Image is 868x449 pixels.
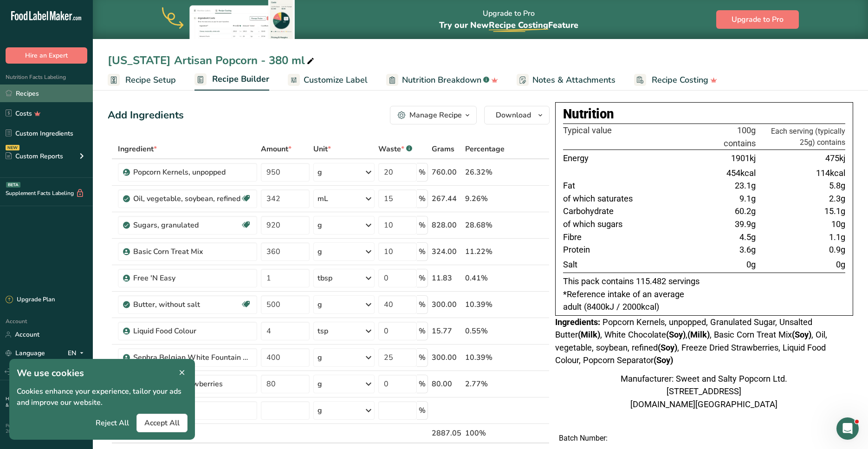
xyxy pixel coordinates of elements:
span: 60.2g [735,206,756,216]
th: 100g contains [636,124,758,150]
h1: We use cookies [17,366,188,380]
div: 267.44 [432,193,461,204]
span: 454kcal [726,168,756,178]
a: Recipe Setup [108,70,176,91]
button: Manage Recipe [390,106,477,124]
div: Butter, without salt [133,299,240,310]
div: g [317,352,322,363]
div: g [317,220,322,231]
b: (Soy) [654,355,673,365]
button: Accept All [136,414,188,432]
div: mL [317,193,328,204]
iframe: Intercom live chat [836,417,859,440]
div: Sephra Belgian White Fountain Chocolate [133,352,249,363]
a: Language [6,345,45,361]
span: Amount [261,143,291,155]
div: Sugars, granulated [133,220,240,231]
span: Popcorn Kernels, unpopped, Granulated Sugar, Unsalted Butter , White Chocolate , , Basic Corn Tre... [555,317,827,365]
span: Download [496,110,531,121]
div: 0.55% [465,325,505,337]
td: of which saturates [563,192,636,205]
div: g [317,299,322,310]
td: Fibre [563,231,636,244]
div: BETA [6,182,20,188]
div: 300.00 [432,352,461,363]
a: Nutrition Breakdown [386,70,498,91]
div: 11.83 [432,273,461,284]
span: Ingredients: [555,317,600,327]
span: Reject All [96,417,129,429]
div: 26.32% [465,167,505,178]
div: 0.41% [465,273,505,284]
p: Batch Number: [559,433,849,444]
div: 2.77% [465,378,505,390]
span: 5.8g [829,181,845,190]
span: 3.6g [739,245,756,254]
span: 1.1g [829,232,845,242]
th: Typical value [563,124,636,150]
div: 828.00 [432,220,461,231]
div: g [317,167,322,178]
a: Notes & Attachments [517,70,615,91]
div: 100% [465,428,505,439]
button: Hire an Expert [6,47,87,64]
div: g [317,405,322,416]
div: g [317,246,322,257]
button: Reject All [88,414,136,432]
b: (Soy) [666,330,686,339]
div: Free 'N Easy [133,273,249,284]
div: Powered By FoodLabelMaker © 2025 All Rights Reserved [6,423,87,434]
div: Popcorn Kernels, unpopped [133,167,249,178]
div: Manufacturer: Sweet and Salty Popcorn Ltd. [STREET_ADDRESS] [DOMAIN_NAME][GEOGRAPHIC_DATA] [555,372,853,411]
div: 9.26% [465,193,505,204]
td: of which sugars [563,218,636,231]
span: Ingredient [118,143,157,155]
span: 0g [836,260,845,269]
a: Recipe Costing [634,70,717,91]
button: Download [484,106,550,124]
div: tbsp [317,273,332,284]
span: Nutrition Breakdown [402,74,481,86]
div: Add Ingredients [108,108,184,123]
span: Recipe Builder [212,73,269,85]
span: 10g [831,219,845,229]
div: 28.68% [465,220,505,231]
b: (Soy) [792,330,811,339]
span: Unit [313,143,331,155]
span: Recipe Costing [652,74,708,86]
a: Customize Label [288,70,368,91]
div: Basic Corn Treat Mix [133,246,249,257]
div: Custom Reports [6,151,63,161]
div: Upgrade to Pro [439,0,578,39]
div: 10.39% [465,299,505,310]
span: 0g [746,260,756,269]
span: 15.1g [824,206,845,216]
div: 11.22% [465,246,505,257]
div: g [317,378,322,390]
div: 2887.05 [432,428,461,439]
span: 475kj [825,153,845,163]
span: Customize Label [304,74,368,86]
b: (Milk) [578,330,600,339]
div: Liquid Food Colour [133,325,249,337]
span: 1901kj [731,153,756,163]
div: 324.00 [432,246,461,257]
div: EN [68,348,87,359]
td: Energy [563,150,636,167]
span: Recipe Costing [489,20,548,31]
div: Waste [378,143,412,155]
div: 80.00 [432,378,461,390]
div: [US_STATE] Artisan Popcorn - 380 ml [108,52,316,69]
div: 10.39% [465,352,505,363]
span: Notes & Attachments [532,74,615,86]
span: Upgrade to Pro [732,14,784,25]
div: NEW [6,145,19,150]
div: tsp [317,325,328,337]
span: Recipe Setup [125,74,176,86]
span: 39.9g [735,219,756,229]
b: (Soy) [658,343,677,352]
td: Salt [563,256,636,273]
div: 760.00 [432,167,461,178]
span: *Reference intake of an average adult (8400kJ / 2000kcal) [563,289,684,312]
span: Accept All [144,417,180,429]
